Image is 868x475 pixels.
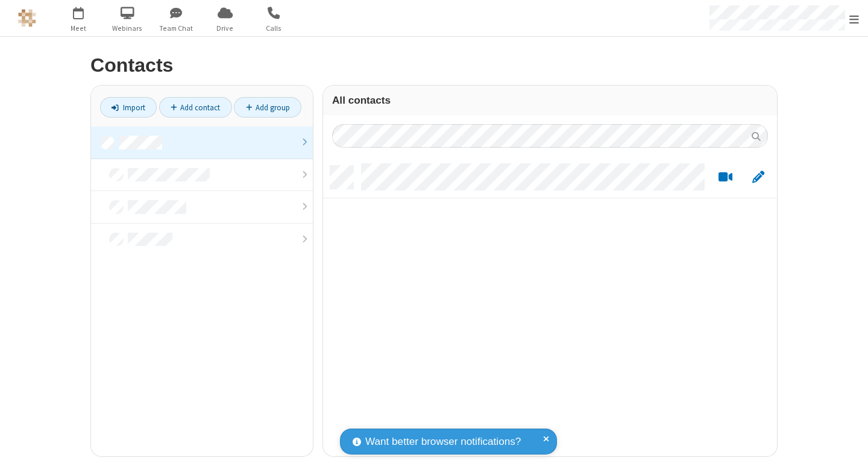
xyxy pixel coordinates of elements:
[746,170,770,185] button: Edit
[838,444,859,467] iframe: Chat
[332,95,768,106] h3: All contacts
[159,97,232,118] a: Add contact
[203,23,248,34] span: Drive
[323,157,777,456] div: grid
[234,97,301,118] a: Add group
[251,23,297,34] span: Calls
[105,23,150,34] span: Webinars
[90,55,778,76] h2: Contacts
[56,23,101,34] span: Meet
[18,9,36,27] img: QA Selenium DO NOT DELETE OR CHANGE
[714,170,737,185] button: Start a video meeting
[365,434,521,450] span: Want better browser notifications?
[154,23,199,34] span: Team Chat
[100,97,157,118] a: Import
